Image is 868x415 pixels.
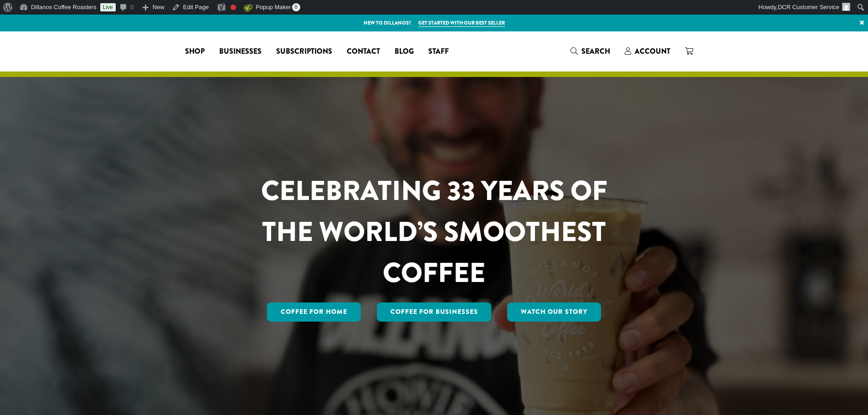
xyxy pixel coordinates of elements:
a: Staff [421,44,456,59]
span: Businesses [219,46,262,57]
a: Coffee For Businesses [377,302,492,322]
a: Get started with our best seller [418,19,505,27]
span: Shop [185,46,205,57]
a: Shop [178,44,212,59]
span: Account [635,46,670,56]
a: Watch Our Story [507,302,601,322]
a: Live [100,3,116,11]
a: × [856,15,868,31]
span: DCR Customer Service [778,4,839,10]
span: Contact [347,46,380,57]
h1: CELEBRATING 33 YEARS OF THE WORLD’S SMOOTHEST COFFEE [234,170,634,293]
span: Staff [428,46,449,57]
span: Search [581,46,610,56]
span: Subscriptions [276,46,332,57]
span: Blog [395,46,414,57]
a: Search [563,44,617,59]
a: Coffee for Home [267,302,361,322]
div: Focus keyphrase not set [231,5,236,10]
span: 0 [292,3,300,11]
